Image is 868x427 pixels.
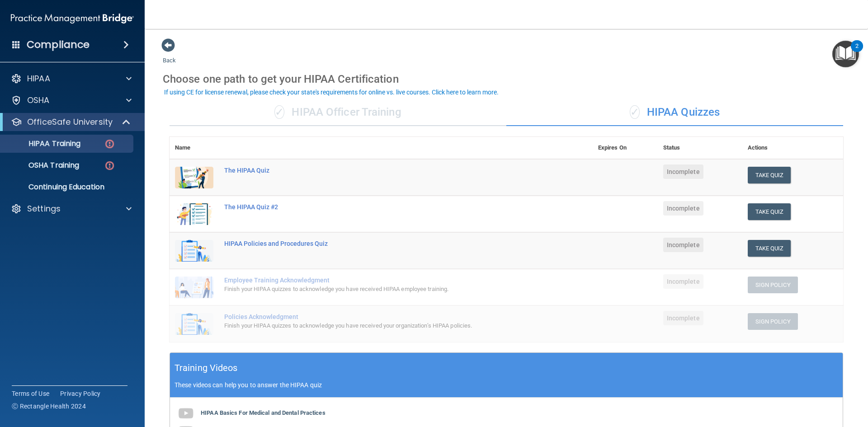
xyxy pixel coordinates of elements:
[104,160,115,171] img: danger-circle.6113f641.png
[11,203,132,214] a: Settings
[12,389,49,398] a: Terms of Use
[658,137,742,159] th: Status
[11,73,132,84] a: HIPAA
[224,277,547,284] div: Employee Training Acknowledgment
[163,46,176,64] a: Back
[742,137,843,159] th: Actions
[832,41,859,67] button: Open Resource Center, 2 new notifications
[175,360,238,376] h5: Training Videos
[748,277,798,293] button: Sign Policy
[224,284,547,295] div: Finish your HIPAA quizzes to acknowledge you have received HIPAA employee training.
[663,238,703,252] span: Incomplete
[104,138,115,150] img: danger-circle.6113f641.png
[27,38,90,51] h4: Compliance
[163,66,850,92] div: Choose one path to get your HIPAA Certification
[11,117,131,127] a: OfficeSafe University
[506,99,843,126] div: HIPAA Quizzes
[6,183,129,192] p: Continuing Education
[224,203,547,211] div: The HIPAA Quiz #2
[855,46,859,58] div: 2
[593,137,658,159] th: Expires On
[274,105,284,119] span: ✓
[27,73,50,84] p: HIPAA
[27,117,113,127] p: OfficeSafe University
[60,389,101,398] a: Privacy Policy
[170,137,219,159] th: Name
[27,203,61,214] p: Settings
[224,313,547,320] div: Policies Acknowledgment
[12,402,86,411] span: Ⓒ Rectangle Health 2024
[201,409,325,416] b: HIPAA Basics For Medical and Dental Practices
[175,381,838,389] p: These videos can help you to answer the HIPAA quiz
[224,320,547,331] div: Finish your HIPAA quizzes to acknowledge you have received your organization’s HIPAA policies.
[748,167,791,183] button: Take Quiz
[11,95,132,106] a: OSHA
[663,164,703,179] span: Incomplete
[748,240,791,257] button: Take Quiz
[6,161,79,170] p: OSHA Training
[27,95,50,106] p: OSHA
[163,88,500,97] button: If using CE for license renewal, please check your state's requirements for online vs. live cours...
[177,404,195,422] img: gray_youtube_icon.38fcd6cc.png
[663,274,703,289] span: Incomplete
[748,313,798,330] button: Sign Policy
[224,240,547,247] div: HIPAA Policies and Procedures Quiz
[11,9,134,28] img: PMB logo
[170,99,506,126] div: HIPAA Officer Training
[663,311,703,325] span: Incomplete
[630,105,640,119] span: ✓
[663,201,703,216] span: Incomplete
[164,89,499,95] div: If using CE for license renewal, please check your state's requirements for online vs. live cours...
[6,139,80,148] p: HIPAA Training
[224,167,547,174] div: The HIPAA Quiz
[748,203,791,220] button: Take Quiz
